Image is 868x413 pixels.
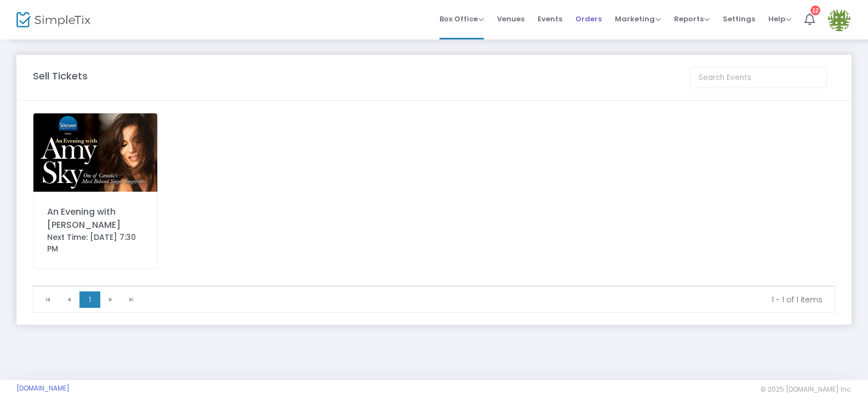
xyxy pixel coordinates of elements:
[497,5,524,33] span: Venues
[761,385,852,394] span: © 2025 [DOMAIN_NAME] Inc.
[810,5,820,15] div: 12
[615,14,661,24] span: Marketing
[690,67,827,88] input: Search Events
[33,68,88,83] m-panel-title: Sell Tickets
[47,232,144,255] div: Next Time: [DATE] 7:30 PM
[16,384,70,393] a: [DOMAIN_NAME]
[768,14,791,24] span: Help
[439,14,484,24] span: Box Office
[47,205,144,232] div: An Evening with [PERSON_NAME]
[538,5,562,33] span: Events
[723,5,755,33] span: Settings
[33,113,157,192] img: AmySkyOctSinpletix.jpeg
[33,286,835,286] div: Data table
[674,14,710,24] span: Reports
[150,294,823,305] kendo-pager-info: 1 - 1 of 1 items
[575,5,602,33] span: Orders
[79,291,100,308] span: Page 1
